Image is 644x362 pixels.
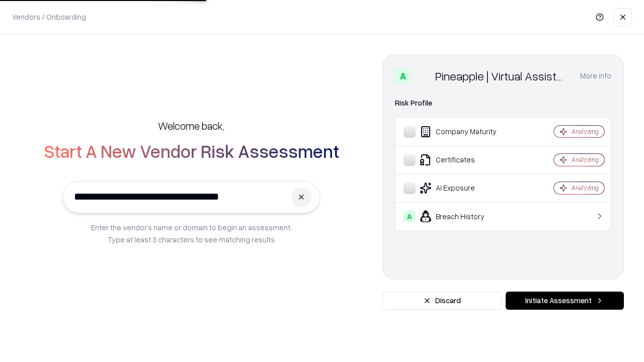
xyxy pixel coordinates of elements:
[404,210,416,222] div: A
[44,141,339,161] h2: Start A New Vendor Risk Assessment
[572,155,599,164] div: Analyzing
[572,127,599,136] div: Analyzing
[404,154,524,166] div: Certificates
[572,184,599,192] div: Analyzing
[158,119,224,133] h5: Welcome back,
[435,68,568,84] div: Pineapple | Virtual Assistant Agency
[382,292,502,310] button: Discard
[404,210,524,222] div: Breach History
[91,221,292,245] p: Enter the vendor’s name or domain to begin an assessment. Type at least 3 characters to see match...
[415,68,431,84] img: Pineapple | Virtual Assistant Agency
[12,12,86,22] p: Vendors / Onboarding
[395,68,411,84] div: A
[506,292,624,310] button: Initiate Assessment
[580,67,611,85] button: More info
[395,97,611,109] div: Risk Profile
[404,182,524,194] div: AI Exposure
[404,126,524,138] div: Company Maturity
